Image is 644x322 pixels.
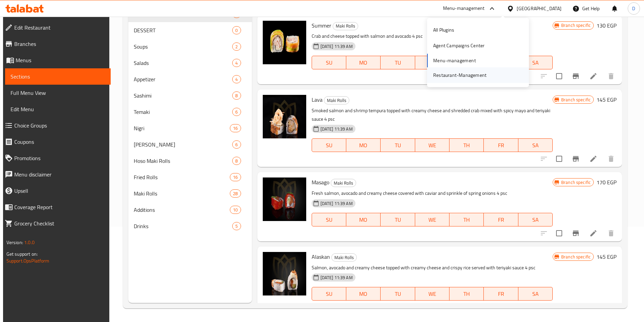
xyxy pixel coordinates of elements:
span: Appetizer [134,75,232,83]
span: Salads [134,59,232,67]
div: DESSERT0 [128,22,252,38]
div: Sashimi [134,91,232,100]
div: Nigri16 [128,120,252,136]
span: Branch specific [558,179,593,186]
button: TU [381,56,415,69]
div: items [230,189,241,198]
span: [DATE] 11:39 AM [318,43,355,50]
a: Full Menu View [5,85,111,101]
button: Branch-specific-item [568,225,584,241]
img: Summer [263,21,306,64]
span: SU [315,215,344,225]
span: 6 [233,141,240,148]
div: items [232,222,241,230]
span: Select to update [552,69,566,83]
span: MO [349,140,378,150]
button: TH [449,213,484,226]
span: Edit Restaurant [14,23,105,32]
button: WE [415,138,449,152]
span: Version: [6,238,23,247]
span: Upsell [14,187,105,195]
div: [PERSON_NAME]6 [128,136,252,153]
span: 0 [233,27,240,34]
div: Maki Rolls [331,253,357,261]
div: items [232,108,241,116]
button: WE [415,287,449,301]
a: Edit menu item [589,229,597,237]
span: WE [418,58,447,68]
span: SU [315,140,344,150]
button: SA [518,138,553,152]
span: 5 [233,223,240,230]
span: 16 [230,174,240,181]
button: Branch-specific-item [568,151,584,167]
div: All Plugins [433,26,454,34]
span: MO [349,215,378,225]
button: SU [312,56,346,69]
span: 8 [233,158,240,164]
div: Hoso Maki Rolls [134,157,232,165]
button: TU [381,138,415,152]
span: 6 [233,109,240,115]
span: [DATE] 11:39 AM [318,126,355,132]
a: Edit Menu [5,101,111,117]
div: Nigri [134,124,230,132]
span: [DATE] 11:39 AM [318,200,355,207]
a: Sections [5,68,111,85]
span: Branch specific [558,254,593,260]
span: TH [452,289,481,299]
button: SU [312,138,346,152]
span: 4 [233,76,240,83]
p: Smoked salmon and shrimp tempura topped with creamy cheese and shredded crab mixed with spicy may... [312,106,553,123]
span: Menus [16,56,105,64]
span: Drinks [134,222,232,230]
div: Maki Rolls28 [128,185,252,202]
div: items [230,124,241,132]
span: Maki Rolls [324,97,349,104]
span: Menu disclaimer [14,170,105,179]
div: items [232,59,241,67]
div: Additions10 [128,202,252,218]
span: MO [349,289,378,299]
span: 28 [230,190,240,197]
img: Masago [263,177,306,221]
span: Lava [312,95,323,105]
p: Salmon, avocado and creamy cheese topped with creamy cheese and crispy rice served with teriyaki ... [312,264,553,272]
button: TU [381,287,415,301]
div: Temaki6 [128,104,252,120]
span: Full Menu View [11,89,105,97]
button: MO [346,213,381,226]
div: Salads4 [128,55,252,71]
button: TU [381,213,415,226]
button: TH [449,138,484,152]
span: TU [383,140,412,150]
span: Maki Rolls [134,189,230,198]
button: MO [346,56,381,69]
span: WE [418,140,447,150]
div: Agent Campaigns Center [433,42,484,49]
span: D [632,5,635,12]
span: FR [486,140,515,150]
div: Oshi Sushi [134,140,232,149]
span: Temaki [134,108,232,116]
button: SA [518,213,553,226]
span: Edit Menu [11,105,105,113]
a: Support.OpsPlatform [6,256,50,265]
span: DESSERT [134,26,232,34]
span: Soups [134,43,232,51]
span: TU [383,215,412,225]
span: SU [315,289,344,299]
button: SA [518,56,553,69]
span: FR [486,289,515,299]
div: items [232,75,241,83]
span: Masago [312,177,329,187]
h6: 145 EGP [596,95,617,104]
button: SA [518,287,553,301]
button: WE [415,56,449,69]
button: WE [415,213,449,226]
span: 4 [233,60,240,66]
